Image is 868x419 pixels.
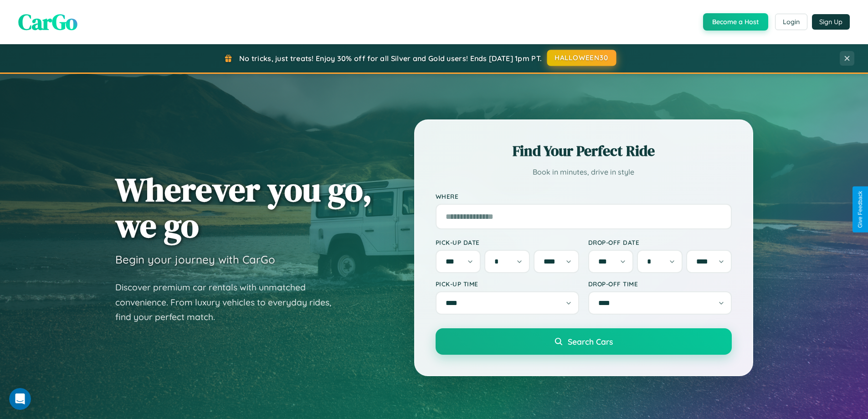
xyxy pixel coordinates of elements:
[436,280,579,288] label: Pick-up Time
[436,192,732,200] label: Where
[115,280,343,325] p: Discover premium car rentals with unmatched convenience. From luxury vehicles to everyday rides, ...
[703,13,768,31] button: Become a Host
[115,253,275,266] h3: Begin your journey with CarGo
[436,238,579,246] label: Pick-up Date
[18,7,77,37] span: CarGo
[547,50,616,66] button: HALLOWEEN30
[775,14,807,30] button: Login
[568,336,613,347] span: Search Cars
[857,191,863,228] div: Give Feedback
[115,171,372,243] h1: Wherever you go, we go
[436,141,732,161] h2: Find Your Perfect Ride
[239,54,542,63] span: No tricks, just treats! Enjoy 30% off for all Silver and Gold users! Ends [DATE] 1pm PT.
[9,388,31,410] iframe: Intercom live chat
[436,328,732,355] button: Search Cars
[436,166,732,179] p: Book in minutes, drive in style
[588,238,732,246] label: Drop-off Date
[588,280,732,288] label: Drop-off Time
[812,14,850,30] button: Sign Up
